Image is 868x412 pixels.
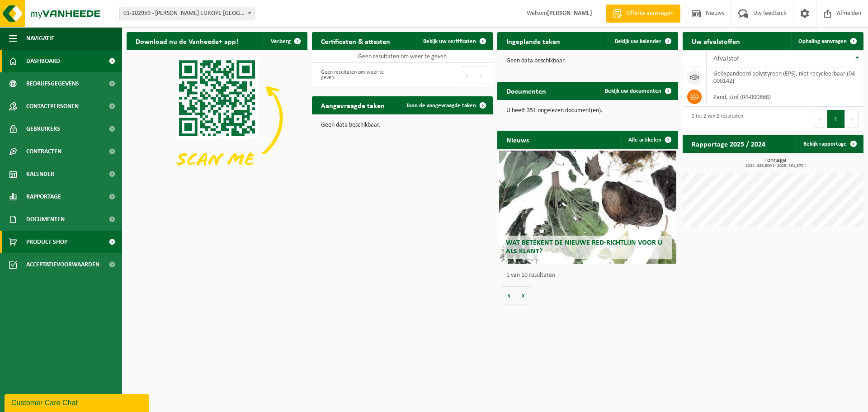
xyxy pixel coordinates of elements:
[707,67,863,87] td: geëxpandeerd polystyreen (EPS), niet recycleerbaar (04-000142)
[506,272,674,279] p: 1 van 10 resultaten
[827,110,845,128] button: 1
[713,55,739,62] span: Afvalstof
[687,109,743,129] div: 1 tot 2 van 2 resultaten
[497,82,555,99] h2: Documenten
[460,66,474,84] button: Previous
[683,32,749,50] h2: Uw afvalstoffen
[312,96,394,114] h2: Aangevraagde taken
[547,10,592,17] strong: [PERSON_NAME]
[120,7,254,20] span: 01-102959 - ALLARD EUROPE NV - TURNHOUT
[624,9,676,18] span: Offerte aanvragen
[26,208,65,231] span: Documenten
[26,185,61,208] span: Rapportage
[26,118,60,140] span: Gebruikers
[687,164,863,168] span: 2024: 429,800 t - 2025: 391,870 t
[621,131,677,149] a: Alle artikelen
[506,239,662,255] span: Wat betekent de nieuwe RED-richtlijn voor u als klant?
[264,32,307,50] button: Verberg
[707,87,863,107] td: zand, stof (04-000868)
[399,96,492,114] a: Toon de aangevraagde taken
[26,27,54,50] span: Navigatie
[516,286,530,304] button: Volgende
[615,38,661,44] span: Bekijk uw kalender
[845,110,859,128] button: Next
[796,135,863,153] a: Bekijk rapportage
[605,88,661,94] span: Bekijk uw documenten
[606,5,680,23] a: Offerte aanvragen
[791,32,863,50] a: Ophaling aanvragen
[26,140,61,163] span: Contracten
[506,58,669,64] p: Geen data beschikbaar.
[497,32,569,50] h2: Ingeplande taken
[598,82,677,100] a: Bekijk uw documenten
[316,65,398,85] div: Geen resultaten om weer te geven
[312,32,399,50] h2: Certificaten & attesten
[506,108,669,114] p: U heeft 351 ongelezen document(en).
[26,163,54,185] span: Kalender
[26,72,79,95] span: Bedrijfsgegevens
[26,231,67,253] span: Product Shop
[26,50,60,72] span: Dashboard
[406,103,476,109] span: Toon de aangevraagde taken
[608,32,677,50] a: Bekijk uw kalender
[474,66,488,84] button: Next
[5,392,151,412] iframe: chat widget
[271,38,291,44] span: Verberg
[127,50,307,186] img: Download de VHEPlus App
[813,110,827,128] button: Previous
[683,135,774,152] h2: Rapportage 2025 / 2024
[502,286,516,304] button: Vorige
[499,151,676,264] a: Wat betekent de nieuwe RED-richtlijn voor u als klant?
[119,7,255,20] span: 01-102959 - ALLARD EUROPE NV - TURNHOUT
[416,32,492,50] a: Bekijk uw certificaten
[312,50,493,63] td: Geen resultaten om weer te geven
[423,38,476,44] span: Bekijk uw certificaten
[497,131,538,148] h2: Nieuws
[798,38,847,44] span: Ophaling aanvragen
[127,32,247,50] h2: Download nu de Vanheede+ app!
[26,253,99,276] span: Acceptatievoorwaarden
[321,122,484,128] p: Geen data beschikbaar.
[687,157,863,168] h3: Tonnage
[26,95,79,118] span: Contactpersonen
